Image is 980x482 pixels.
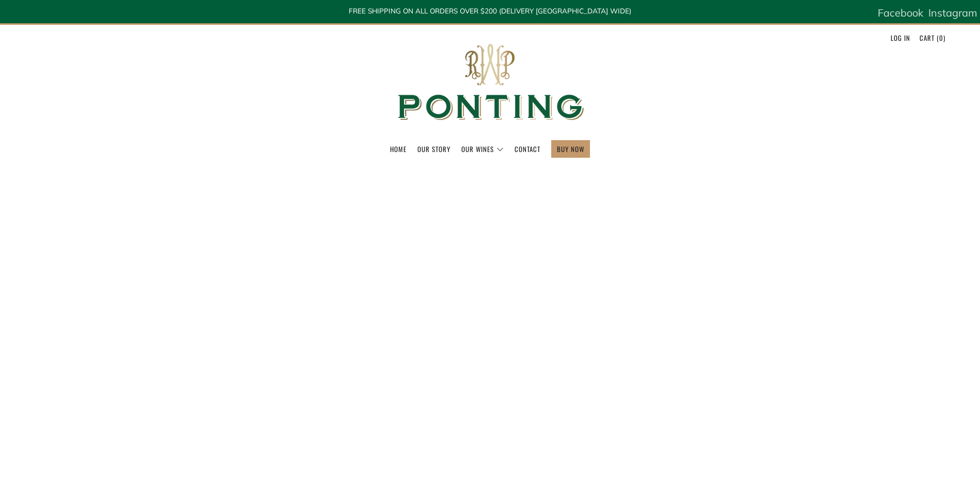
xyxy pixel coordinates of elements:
span: 0 [939,33,943,43]
a: Instagram [928,3,977,23]
a: Contact [515,141,540,157]
span: Facebook [878,6,923,19]
a: Our Wines [461,141,504,157]
a: BUY NOW [557,141,584,157]
a: Facebook [878,3,923,23]
a: Home [390,141,407,157]
span: Instagram [928,6,977,19]
a: Our Story [417,141,450,157]
img: Ponting Wines [387,25,594,140]
a: Cart (0) [920,29,945,46]
a: Log in [891,29,910,46]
